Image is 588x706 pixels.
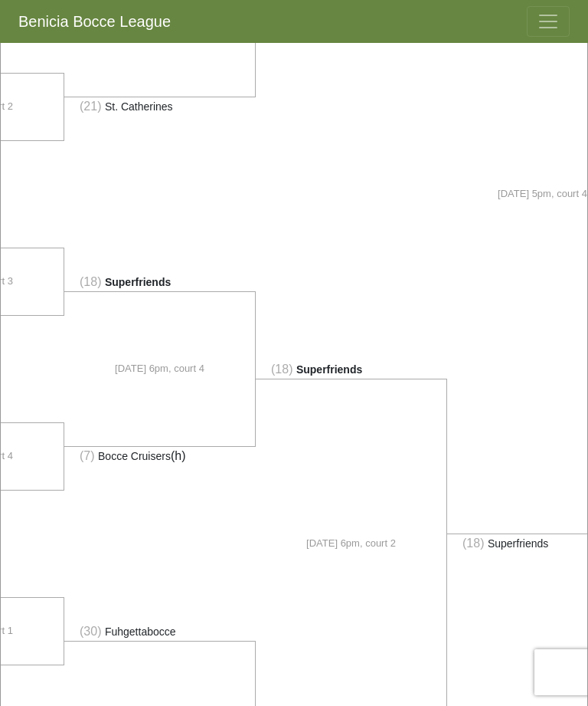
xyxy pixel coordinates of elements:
[80,625,101,638] span: (30)
[80,275,101,288] span: (18)
[64,446,256,465] li: (h)
[80,100,101,113] span: (21)
[80,449,95,462] span: (7)
[98,450,171,462] span: Bocce Cruisers
[296,363,362,376] span: Superfriends
[498,186,587,202] span: [DATE] 5pm, court 4
[105,626,176,638] span: Fuhgettabocce
[271,363,292,376] span: (18)
[105,276,171,288] span: Superfriends
[115,361,204,376] span: [DATE] 6pm, court 4
[18,6,171,37] a: Benicia Bocce League
[105,100,173,113] span: St. Catherines
[527,6,570,37] button: Toggle navigation
[462,537,484,550] span: (18)
[488,537,548,550] span: Superfriends
[306,536,396,551] span: [DATE] 6pm, court 2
